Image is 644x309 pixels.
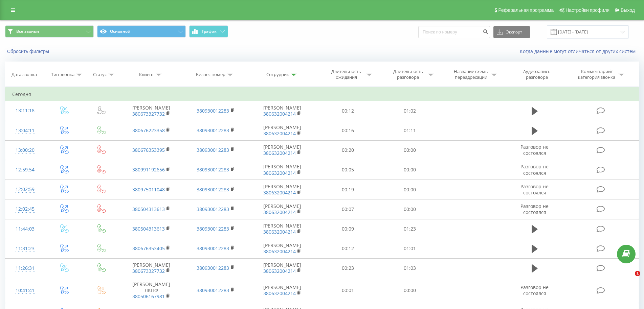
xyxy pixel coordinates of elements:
a: 380632004214 [263,229,296,235]
td: 00:12 [317,239,379,258]
div: 12:02:59 [12,183,38,196]
a: 380930012283 [197,166,229,173]
span: Реферальная программа [498,7,554,13]
span: Разговор не состоялся [520,183,549,196]
div: 12:59:54 [12,163,38,176]
div: Клиент [139,72,154,77]
a: 380930012283 [197,245,229,252]
td: [PERSON_NAME] [248,121,317,140]
a: 380673327732 [132,268,165,274]
button: Экспорт [493,26,530,38]
a: 380504313613 [132,225,165,232]
td: [PERSON_NAME] [248,258,317,278]
a: 380930012283 [197,147,229,153]
div: 12:02:45 [12,203,38,216]
span: Разговор не состоялся [520,284,549,296]
td: 00:19 [317,180,379,199]
a: Когда данные могут отличаться от других систем [520,48,639,54]
td: 00:20 [317,140,379,160]
td: 00:00 [379,180,441,199]
a: 380975011048 [132,186,165,193]
span: Настройки профиля [565,7,609,13]
a: 380930012283 [197,225,229,232]
span: Разговор не состоялся [520,144,549,156]
div: Сотрудник [266,72,289,77]
a: 380673327732 [132,111,165,117]
div: 13:00:20 [12,144,38,157]
div: 13:04:11 [12,124,38,137]
td: [PERSON_NAME] [248,199,317,219]
a: 380930012283 [197,287,229,293]
iframe: Intercom live chat [621,271,637,287]
div: 11:26:31 [12,262,38,275]
td: 01:03 [379,258,441,278]
td: 01:11 [379,121,441,140]
a: 380632004214 [263,209,296,215]
button: Основной [97,25,186,38]
div: Дата звонка [12,72,37,77]
span: 1 [635,271,640,276]
td: 00:23 [317,258,379,278]
a: 380632004214 [263,268,296,274]
a: 380632004214 [263,111,296,117]
div: Аудиозапись разговора [515,69,559,80]
a: 380930012283 [197,127,229,134]
a: 380676353405 [132,245,165,252]
td: [PERSON_NAME] [248,101,317,121]
td: 00:09 [317,219,379,239]
div: Бизнес номер [196,72,225,77]
td: [PERSON_NAME] [248,180,317,199]
span: Выход [621,7,635,13]
a: 380991192656 [132,166,165,173]
td: 00:00 [379,160,441,180]
td: [PERSON_NAME] ЛКПФ [119,278,183,303]
td: [PERSON_NAME] [248,239,317,258]
td: [PERSON_NAME] [119,258,183,278]
span: График [202,29,217,34]
td: 00:16 [317,121,379,140]
div: 11:44:03 [12,222,38,236]
a: 380506167981 [132,293,165,300]
a: 380930012283 [197,265,229,271]
td: 00:01 [317,278,379,303]
div: Длительность ожидания [328,69,364,80]
td: 00:00 [379,140,441,160]
a: 380930012283 [197,186,229,193]
a: 380632004214 [263,150,296,156]
td: 00:12 [317,101,379,121]
a: 380632004214 [263,290,296,296]
div: 11:31:23 [12,242,38,255]
button: Все звонки [5,25,94,38]
span: Все звонки [16,29,39,34]
td: 01:02 [379,101,441,121]
td: [PERSON_NAME] [248,160,317,180]
td: [PERSON_NAME] [248,219,317,239]
a: 380930012283 [197,206,229,212]
td: 01:23 [379,219,441,239]
a: 380930012283 [197,108,229,114]
div: 13:11:18 [12,104,38,117]
td: [PERSON_NAME] [248,140,317,160]
td: [PERSON_NAME] [119,101,183,121]
span: Разговор не состоялся [520,203,549,215]
td: 00:05 [317,160,379,180]
a: 380632004214 [263,248,296,255]
td: 00:07 [317,199,379,219]
td: 01:01 [379,239,441,258]
td: [PERSON_NAME] [248,278,317,303]
div: Название схемы переадресации [453,69,489,80]
a: 380632004214 [263,130,296,137]
div: Тип звонка [51,72,74,77]
a: 380676353395 [132,147,165,153]
button: График [189,25,228,38]
div: Комментарий/категория звонка [577,69,617,80]
div: 10:41:41 [12,284,38,297]
a: 380676223358 [132,127,165,134]
button: Сбросить фильтры [5,48,52,54]
a: 380504313613 [132,206,165,212]
a: 380632004214 [263,170,296,176]
input: Поиск по номеру [418,26,490,38]
td: 00:00 [379,199,441,219]
td: 00:00 [379,278,441,303]
div: Статус [93,72,107,77]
